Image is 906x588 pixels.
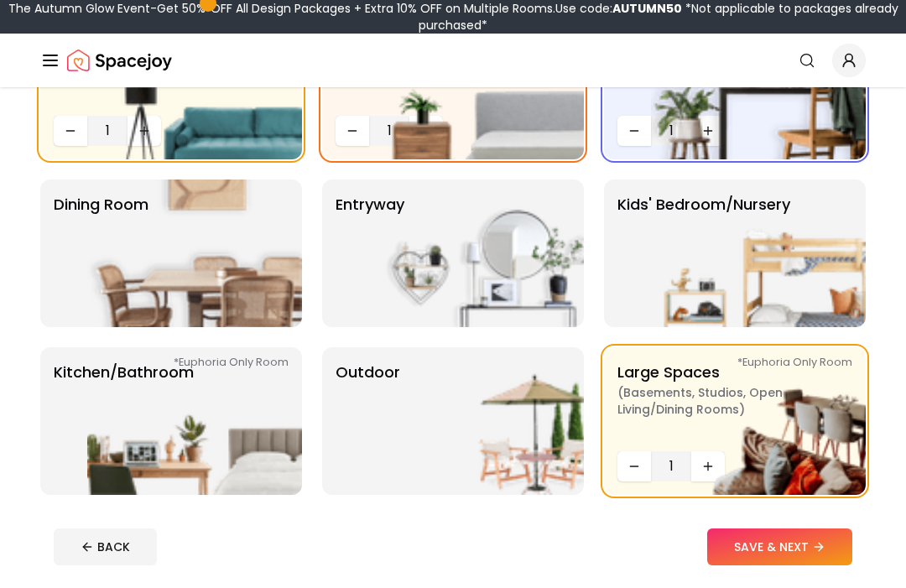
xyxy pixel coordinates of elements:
[336,361,400,481] p: Outdoor
[617,384,827,418] span: ( Basements, Studios, Open living/dining rooms )
[54,361,194,481] p: Kitchen/Bathroom
[54,528,157,565] button: BACK
[651,347,866,495] img: Large Spaces *Euphoria Only
[617,116,651,146] button: Decrease quantity
[369,347,584,495] img: Outdoor
[54,193,148,314] p: Dining Room
[40,34,866,87] nav: Global
[369,180,584,327] img: entryway
[67,44,172,77] a: Spacejoy
[617,451,651,481] button: Decrease quantity
[617,193,790,314] p: Kids' Bedroom/Nursery
[87,347,302,495] img: Kitchen/Bathroom *Euphoria Only
[336,116,369,146] button: Decrease quantity
[67,44,172,77] img: Spacejoy Logo
[617,361,827,445] p: Large Spaces
[54,116,87,146] button: Decrease quantity
[87,180,302,327] img: Dining Room
[651,180,866,327] img: Kids' Bedroom/Nursery
[707,528,852,565] button: SAVE & NEXT
[336,193,404,314] p: entryway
